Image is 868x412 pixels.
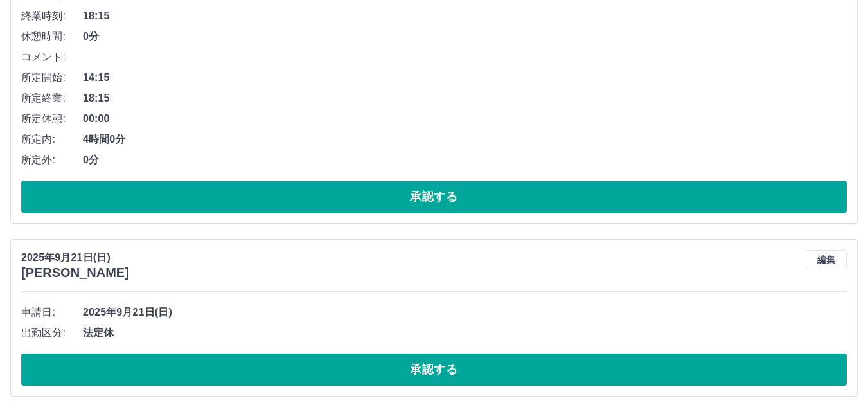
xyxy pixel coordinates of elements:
span: 所定休憩: [21,111,83,127]
span: 出勤区分: [21,325,83,341]
span: 終業時刻: [21,8,83,24]
span: 0分 [83,152,847,168]
span: 00:00 [83,111,847,127]
button: 承認する [21,354,847,386]
h3: [PERSON_NAME] [21,265,129,280]
span: 申請日: [21,305,83,320]
span: 所定外: [21,152,83,168]
span: 18:15 [83,8,847,24]
span: 18:15 [83,91,847,106]
button: 編集 [806,250,847,269]
span: 0分 [83,29,847,44]
span: 2025年9月21日(日) [83,305,847,320]
span: 休憩時間: [21,29,83,44]
span: 14:15 [83,70,847,85]
button: 承認する [21,181,847,213]
span: 所定終業: [21,91,83,106]
span: コメント: [21,49,83,65]
span: 所定開始: [21,70,83,85]
span: 法定休 [83,325,847,341]
span: 4時間0分 [83,132,847,147]
p: 2025年9月21日(日) [21,250,129,265]
span: 所定内: [21,132,83,147]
